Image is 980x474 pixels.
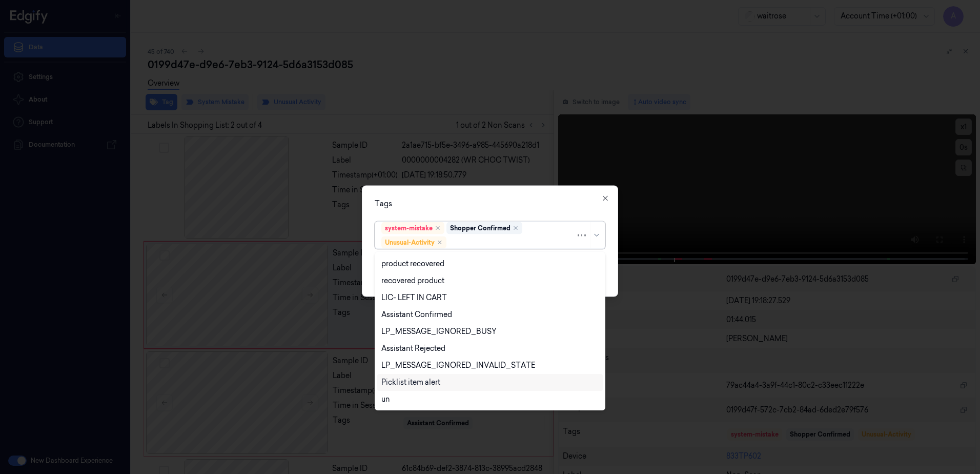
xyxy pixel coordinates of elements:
[437,240,443,246] div: Remove ,Unusual-Activity
[381,326,497,337] div: LP_MESSAGE_IGNORED_BUSY
[513,225,519,231] div: Remove ,Shopper Confirmed
[435,225,441,231] div: Remove ,system-mistake
[385,224,433,233] div: system-mistake
[385,238,435,247] div: Unusual-Activity
[381,259,444,269] div: product recovered
[450,224,511,233] div: Shopper Confirmed
[381,394,390,405] div: un
[381,309,452,320] div: Assistant Confirmed
[381,275,444,286] div: recovered product
[381,343,445,354] div: Assistant Rejected
[381,377,440,388] div: Picklist item alert
[381,360,535,371] div: LP_MESSAGE_IGNORED_INVALID_STATE
[381,292,447,303] div: LIC- LEFT IN CART
[375,199,605,209] div: Tags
